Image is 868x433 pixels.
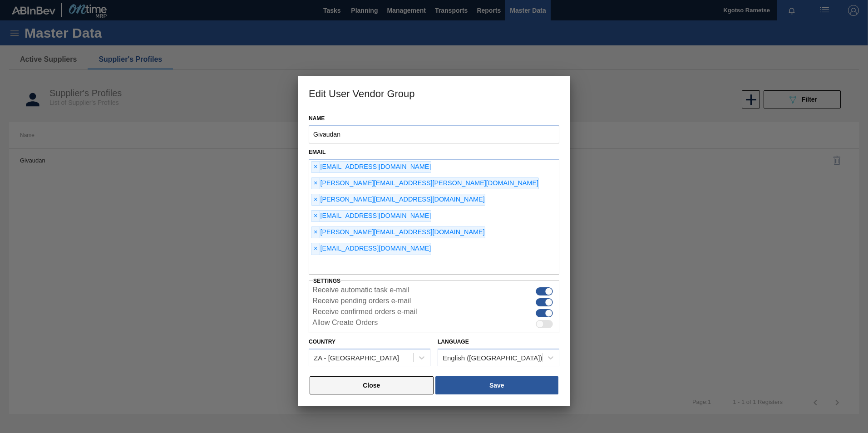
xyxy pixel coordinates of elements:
h3: Edit User Vendor Group [298,76,570,110]
label: Email [309,149,325,155]
div: [PERSON_NAME][EMAIL_ADDRESS][PERSON_NAME][DOMAIN_NAME] [311,177,539,189]
span: × [311,243,320,254]
label: Allow Create Orders [312,319,378,330]
label: Receive pending orders e-mail [312,297,411,308]
div: [EMAIL_ADDRESS][DOMAIN_NAME] [311,161,431,173]
div: [EMAIL_ADDRESS][DOMAIN_NAME] [311,243,431,255]
span: × [311,162,320,172]
label: Receive confirmed orders e-mail [312,308,417,319]
span: × [311,211,320,221]
div: [EMAIL_ADDRESS][DOMAIN_NAME] [311,210,431,222]
label: Country [309,339,335,345]
label: Name [309,112,559,125]
div: [PERSON_NAME][EMAIL_ADDRESS][DOMAIN_NAME] [311,226,485,238]
span: × [311,194,320,205]
div: [PERSON_NAME][EMAIL_ADDRESS][DOMAIN_NAME] [311,194,485,206]
div: English ([GEOGRAPHIC_DATA]) [443,354,542,362]
span: × [311,227,320,238]
div: ZA - [GEOGRAPHIC_DATA] [314,354,399,362]
button: Save [435,376,558,394]
label: Settings [313,278,340,284]
label: Receive automatic task e-mail [312,286,409,297]
button: Close [310,376,434,394]
label: Language [438,339,469,345]
span: × [311,178,320,189]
